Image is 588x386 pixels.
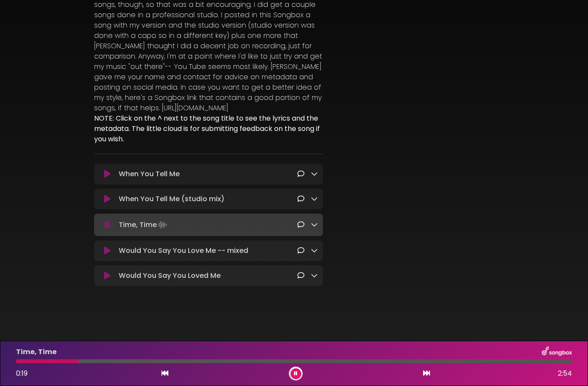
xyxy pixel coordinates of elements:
[119,194,224,204] p: When You Tell Me (studio mix)
[119,246,248,256] p: Would You Say You Love Me -- mixed
[119,271,221,281] p: Would You Say You Loved Me
[119,169,180,179] p: When You Tell Me
[157,219,169,231] img: waveform4.gif
[119,219,169,231] p: Time, Time
[94,113,320,144] strong: NOTE: Click on the ^ next to the song title to see the lyrics and the metadata. The little cloud ...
